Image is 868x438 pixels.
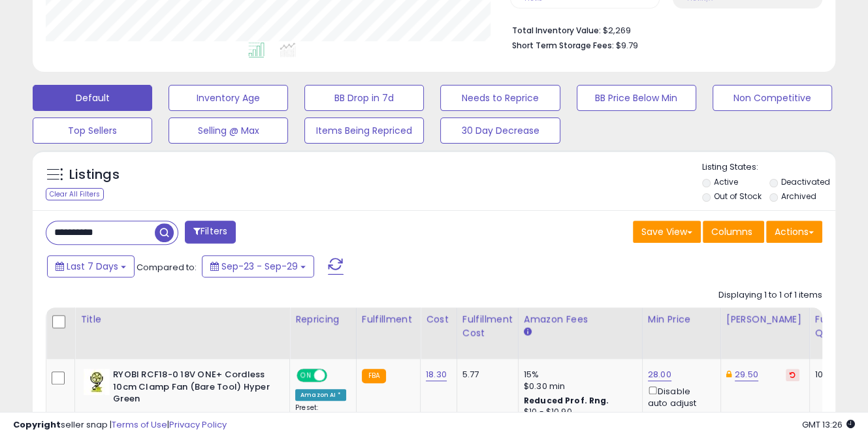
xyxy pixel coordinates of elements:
[711,225,752,238] span: Columns
[462,313,513,340] div: Fulfillment Cost
[295,313,351,326] div: Repricing
[362,313,415,326] div: Fulfillment
[524,395,609,406] b: Reduced Prof. Rng.
[67,260,118,273] span: Last 7 Days
[718,289,822,302] div: Displaying 1 to 1 of 1 items
[714,191,762,202] label: Out of Stock
[113,369,272,409] b: RYOBI RCF18-0 18V ONE+ Cordless 10cm Clamp Fan (Bare Tool) Hyper Green
[221,260,298,273] span: Sep-23 - Sep-29
[69,166,120,184] h5: Listings
[648,368,671,381] a: 28.00
[735,368,758,381] a: 29.50
[33,117,152,144] button: Top Sellers
[512,25,601,36] b: Total Inventory Value:
[462,369,508,381] div: 5.77
[648,313,715,326] div: Min Price
[766,221,822,243] button: Actions
[702,161,835,174] p: Listing States:
[512,40,614,51] b: Short Term Storage Fees:
[440,85,560,111] button: Needs to Reprice
[80,313,284,326] div: Title
[295,389,346,401] div: Amazon AI *
[13,419,227,431] div: seller snap | |
[84,369,110,395] img: 41f4bM-n28L._SL40_.jpg
[169,117,288,144] button: Selling @ Max
[426,368,447,381] a: 18.30
[781,191,816,202] label: Archived
[202,255,314,277] button: Sep-23 - Sep-29
[46,188,104,200] div: Clear All Filters
[524,313,637,326] div: Amazon Fees
[47,255,135,277] button: Last 7 Days
[815,369,856,381] div: 105
[298,370,314,381] span: ON
[512,22,812,37] li: $2,269
[815,313,860,340] div: Fulfillable Quantity
[185,221,236,243] button: Filters
[362,369,386,383] small: FBA
[304,85,424,111] button: BB Drop in 7d
[802,418,855,431] span: 2025-10-7 13:26 GMT
[714,176,738,187] label: Active
[112,418,167,431] a: Terms of Use
[633,221,701,243] button: Save View
[304,117,424,144] button: Items Being Repriced
[524,369,632,381] div: 15%
[524,381,632,392] div: $0.30 min
[726,313,804,326] div: [PERSON_NAME]
[577,85,696,111] button: BB Price Below Min
[440,117,560,144] button: 30 Day Decrease
[713,85,832,111] button: Non Competitive
[169,418,227,431] a: Privacy Policy
[524,326,532,338] small: Amazon Fees.
[648,384,711,422] div: Disable auto adjust min
[169,85,288,111] button: Inventory Age
[137,261,197,274] span: Compared to:
[703,221,764,243] button: Columns
[33,85,152,111] button: Default
[13,418,61,431] strong: Copyright
[325,370,346,381] span: OFF
[616,39,638,52] span: $9.79
[426,313,451,326] div: Cost
[781,176,830,187] label: Deactivated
